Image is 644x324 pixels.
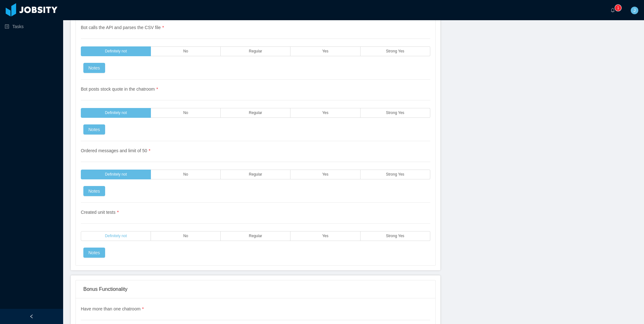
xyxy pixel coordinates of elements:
[386,172,404,177] span: Strong Yes
[611,8,615,12] i: icon: bell
[322,111,329,115] span: Yes
[105,111,127,115] span: Definitely not
[386,234,404,238] span: Strong Yes
[249,49,262,53] span: Regular
[617,5,619,11] p: 1
[81,87,158,92] span: Bot posts stock quote in the chatroom
[386,111,404,115] span: Strong Yes
[105,172,127,177] span: Definitely not
[322,234,329,238] span: Yes
[83,280,428,298] div: Bonus Functionality
[81,306,144,311] span: Have more than one chatroom
[249,111,262,115] span: Regular
[183,49,188,53] span: No
[183,234,188,238] span: No
[83,186,105,196] button: Notes
[83,63,105,73] button: Notes
[183,172,188,177] span: No
[386,49,404,53] span: Strong Yes
[249,172,262,177] span: Regular
[105,49,127,53] span: Definitely not
[183,111,188,115] span: No
[634,7,636,14] span: J
[105,234,127,238] span: Definitely not
[322,49,329,53] span: Yes
[322,172,329,177] span: Yes
[81,25,164,30] span: Bot calls the API and parses the CSV file
[83,248,105,258] button: Notes
[5,20,58,33] a: icon: profileTasks
[615,5,621,11] sup: 1
[81,148,151,153] span: Ordered messages and limit of 50
[249,234,262,238] span: Regular
[81,210,119,215] span: Created unit tests
[83,124,105,135] button: Notes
